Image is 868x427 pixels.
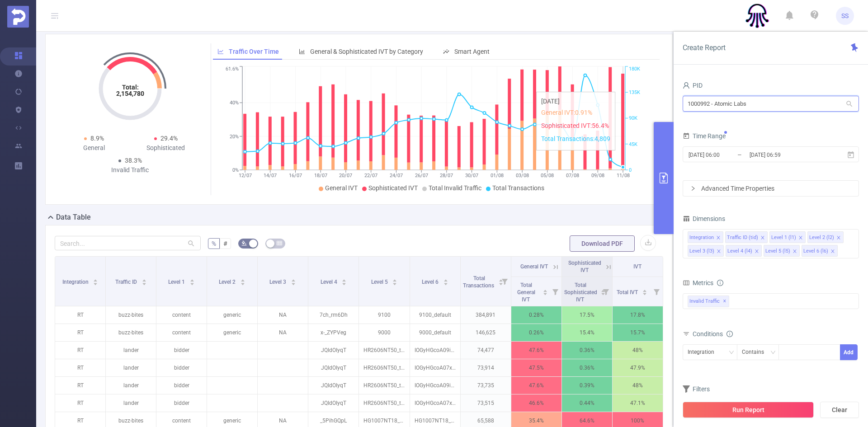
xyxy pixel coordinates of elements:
p: lander [106,377,156,394]
li: Level 3 (l3) [688,245,724,257]
tspan: 30/07 [465,173,478,178]
p: bidder [156,394,207,412]
tspan: 0% [232,167,239,173]
span: Conditions [693,330,733,338]
p: 47.5% [511,359,561,376]
span: IVT [633,263,642,270]
p: lander [106,394,156,412]
li: Level 5 (l5) [764,245,800,257]
i: icon: bg-colors [241,240,247,246]
span: General & Sophisticated IVT by Category [310,48,423,55]
i: icon: caret-down [642,291,647,294]
span: PID [683,82,703,89]
div: Sort [189,278,195,283]
i: icon: close [830,249,835,254]
p: 48% [613,377,663,394]
p: bidder [156,359,207,376]
li: Level 6 (l6) [802,245,838,257]
div: Traffic ID (tid) [727,232,758,244]
div: Level 4 (l4) [727,245,752,257]
p: x-_ZYPVeg [308,324,359,341]
p: 47.6% [511,377,561,394]
p: NA [258,324,308,341]
tspan: 18/07 [314,173,327,178]
tspan: 03/08 [515,173,528,178]
p: IOGyHGcoA09iUTE6202NA8006atad09iUxv [410,377,460,394]
div: Sophisticated [130,143,202,153]
p: 48% [613,342,663,359]
i: icon: caret-up [443,278,448,281]
p: RT [55,342,105,359]
p: buzz-bites [106,324,156,341]
div: Level 3 (l3) [689,245,714,257]
span: Level 2 [219,279,237,285]
i: icon: info-circle [717,280,723,286]
p: content [156,324,207,341]
i: icon: close [755,249,759,254]
p: HR2606NT50_tm [359,359,409,376]
i: icon: caret-up [241,278,245,281]
div: Sort [291,278,296,283]
span: Level 4 [321,279,339,285]
i: icon: caret-up [142,278,146,281]
span: Total Sophisticated IVT [564,282,597,303]
i: Filter menu [498,257,511,306]
span: Level 5 [371,279,389,285]
span: Dimensions [683,215,725,222]
p: 47.1% [613,394,663,412]
tspan: 45K [629,141,637,147]
tspan: 40% [230,100,239,106]
p: 0.44% [562,394,612,412]
i: icon: close [716,235,721,241]
img: Protected Media [7,6,29,28]
span: Sophisticated IVT [568,260,601,273]
span: % [212,240,216,247]
i: icon: caret-down [443,282,448,284]
p: RT [55,394,105,412]
tspan: 28/07 [440,173,453,178]
tspan: 26/07 [415,173,428,178]
li: Level 4 (l4) [726,245,762,257]
tspan: 180K [629,66,640,72]
button: Download PDF [570,235,635,252]
p: NA [258,306,308,324]
div: Level 1 (l1) [771,232,796,244]
div: Sort [341,278,347,283]
li: Integration [688,231,723,243]
div: Sort [443,278,448,283]
tspan: 11/08 [616,173,629,178]
h2: Data Table [56,212,91,223]
tspan: 61.6% [226,66,239,72]
i: icon: caret-up [190,278,195,281]
p: 17.8% [613,306,663,324]
div: General [58,143,130,153]
tspan: 07/08 [566,173,579,178]
p: JQIdOIyqT [308,377,359,394]
li: Traffic ID (tid) [725,231,768,243]
p: 0.39% [562,377,612,394]
i: icon: caret-down [342,282,347,284]
div: Sort [642,288,647,294]
tspan: 20/07 [339,173,352,178]
tspan: 14/07 [264,173,277,178]
span: Metrics [683,279,713,286]
i: icon: line-chart [217,48,224,55]
span: Level 1 [168,279,186,285]
span: Create Report [683,43,726,52]
p: 73,515 [461,394,511,412]
p: 73,914 [461,359,511,376]
span: Total Invalid Traffic [429,184,481,192]
p: 0.36% [562,342,612,359]
i: icon: table [277,240,282,246]
p: 47.9% [613,359,663,376]
span: Total Transactions [463,275,495,289]
tspan: 05/08 [541,173,554,178]
span: Invalid Traffic [688,296,729,307]
i: icon: bar-chart [299,48,305,55]
p: lander [106,359,156,376]
input: Start date [688,149,761,161]
i: Filter menu [549,277,561,306]
div: Integration [689,232,714,244]
p: 9100_default [410,306,460,324]
p: HR2606NT50_tm [359,342,409,359]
